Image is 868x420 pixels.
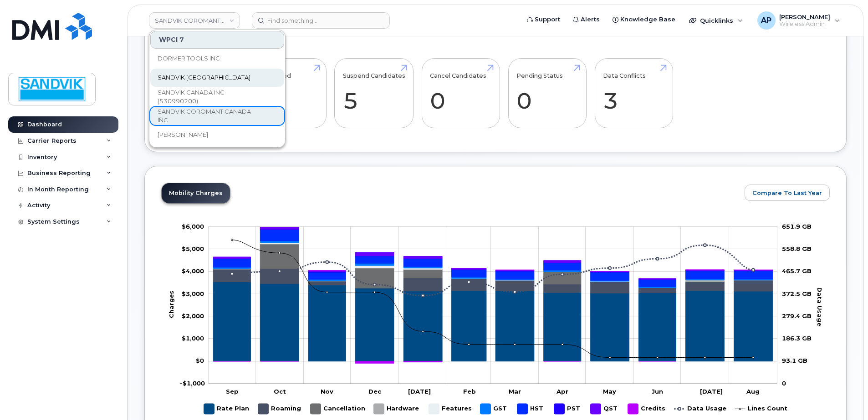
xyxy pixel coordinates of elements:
tspan: Data Usage [816,287,823,326]
span: Support [535,15,560,24]
tspan: 0 [782,380,786,387]
g: $0 [182,312,204,320]
g: PST [554,400,582,418]
tspan: 372.5 GB [782,290,812,297]
tspan: $2,000 [182,312,204,320]
g: Cancellation [311,400,365,418]
span: SANDVIK CANADA INC (530990200) [158,88,262,106]
tspan: $1,000 [182,335,204,342]
span: SANDVIK COROMANT CANADA INC [158,107,262,125]
tspan: 93.1 GB [782,357,807,364]
tspan: [DATE] [700,388,723,395]
tspan: $5,000 [182,245,204,252]
a: Pending Status 0 [516,63,578,123]
input: Find something... [252,12,390,29]
span: DORMER TOOLS INC [158,54,220,63]
span: [PERSON_NAME] [779,13,830,20]
tspan: [DATE] [408,388,431,395]
g: $0 [182,290,204,297]
tspan: May [603,388,616,395]
a: Data Conflicts 3 [603,63,664,123]
div: Annette Panzani [751,11,846,30]
span: AP [761,15,771,26]
span: Quicklinks [700,17,733,24]
g: $0 [182,245,204,252]
g: Rate Plan [213,282,772,361]
tspan: 186.3 GB [782,335,812,342]
tspan: Nov [321,388,333,395]
a: [PERSON_NAME] [150,126,284,144]
span: Alerts [581,15,600,24]
g: GST [480,400,508,418]
g: $0 [182,267,204,275]
g: $0 [180,380,205,387]
tspan: $3,000 [182,290,204,297]
tspan: Mar [509,388,521,395]
tspan: 558.8 GB [782,245,812,252]
tspan: Feb [463,388,476,395]
a: DORMER TOOLS INC [150,50,284,68]
g: Roaming [213,269,772,293]
g: Data Usage [674,400,726,418]
tspan: $0 [196,357,204,364]
g: $0 [182,335,204,342]
g: Features [429,400,472,418]
span: Compare To Last Year [752,189,822,197]
tspan: 651.9 GB [782,223,812,230]
a: SANDVIK [GEOGRAPHIC_DATA] [150,69,284,87]
div: WPCI 7 [150,31,284,49]
button: Compare To Last Year [745,185,830,201]
g: Hardware [374,400,420,418]
a: SANDVIK COROMANT CANADA INC [149,12,240,29]
a: Suspend Candidates 5 [343,63,405,123]
span: Wireless Admin [779,20,830,28]
tspan: Dec [368,388,382,395]
g: Lines Count [735,400,787,418]
a: Suspended 0 [256,63,318,123]
tspan: 465.7 GB [782,267,812,275]
g: Credits [628,400,665,418]
tspan: Jun [652,388,663,395]
tspan: 279.4 GB [782,312,812,320]
g: HST [517,400,545,418]
tspan: Charges [168,290,175,318]
a: Mobility Charges [162,183,230,203]
tspan: Sep [226,388,239,395]
a: SANDVIK CANADA INC (530990200) [150,88,284,106]
tspan: -$1,000 [180,380,205,387]
a: Cancel Candidates 0 [430,63,491,123]
tspan: $6,000 [182,223,204,230]
g: $0 [182,223,204,230]
tspan: Aug [746,388,760,395]
g: Roaming [258,400,301,418]
tspan: Oct [274,388,286,395]
a: Alerts [567,10,606,29]
a: SANDVIK COROMANT CANADA INC [150,107,284,125]
span: Knowledge Base [620,15,675,24]
span: [PERSON_NAME] [158,130,208,140]
tspan: $4,000 [182,267,204,275]
span: SANDVIK [GEOGRAPHIC_DATA] [158,73,250,82]
tspan: Apr [556,388,568,395]
g: Legend [204,400,787,418]
a: Support [521,10,567,29]
a: Knowledge Base [606,10,682,29]
g: Rate Plan [204,400,249,418]
g: QST [591,400,619,418]
div: Quicklinks [683,11,749,30]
